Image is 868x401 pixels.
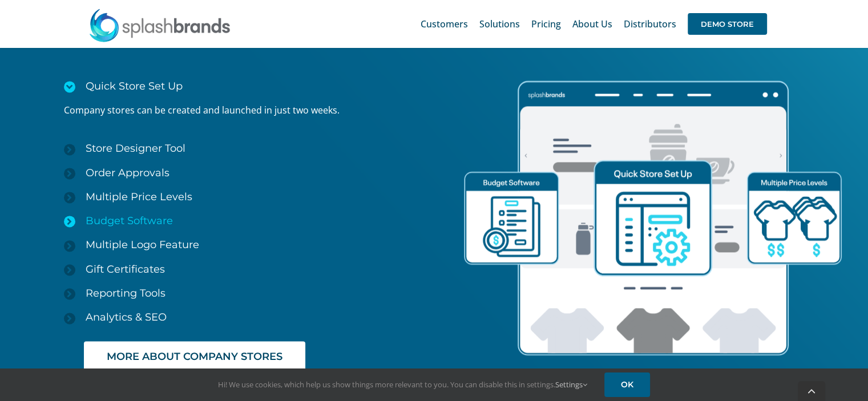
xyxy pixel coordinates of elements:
[421,6,468,42] a: Customers
[84,341,305,372] a: MORE ABOUT COMPANY STORES
[421,6,767,42] nav: Main Menu Sticky
[555,379,587,390] a: Settings
[64,209,434,233] a: Budget Software
[688,6,767,42] a: DEMO STORE
[531,19,561,29] span: Pricing
[86,167,169,179] span: Order Approvals
[86,214,173,227] span: Budget Software
[64,257,434,281] a: Gift Certificates
[86,263,165,276] span: Gift Certificates
[86,238,199,251] span: Multiple Logo Feature
[88,8,231,42] img: SplashBrands.com Logo
[107,351,282,363] span: MORE ABOUT COMPANY STORES
[64,281,434,305] a: Reporting Tools
[86,142,185,155] span: Store Designer Tool
[64,233,434,257] a: Multiple Logo Feature
[86,80,183,92] span: Quick Store Set Up
[688,13,767,35] span: DEMO STORE
[479,19,520,29] span: Solutions
[604,372,650,397] a: OK
[64,305,434,329] a: Analytics & SEO
[64,104,434,116] p: Company stores can be created and launched in just two weeks.
[572,19,612,29] span: About Us
[531,6,561,42] a: Pricing
[421,19,468,29] span: Customers
[86,311,167,323] span: Analytics & SEO
[64,161,434,185] a: Order Approvals
[64,136,434,160] a: Store Designer Tool
[64,185,434,209] a: Multiple Price Levels
[624,6,676,42] a: Distributors
[64,74,434,98] a: Quick Store Set Up
[624,19,676,29] span: Distributors
[218,379,587,390] span: Hi! We use cookies, which help us show things more relevant to you. You can disable this in setti...
[86,191,192,203] span: Multiple Price Levels
[86,287,165,299] span: Reporting Tools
